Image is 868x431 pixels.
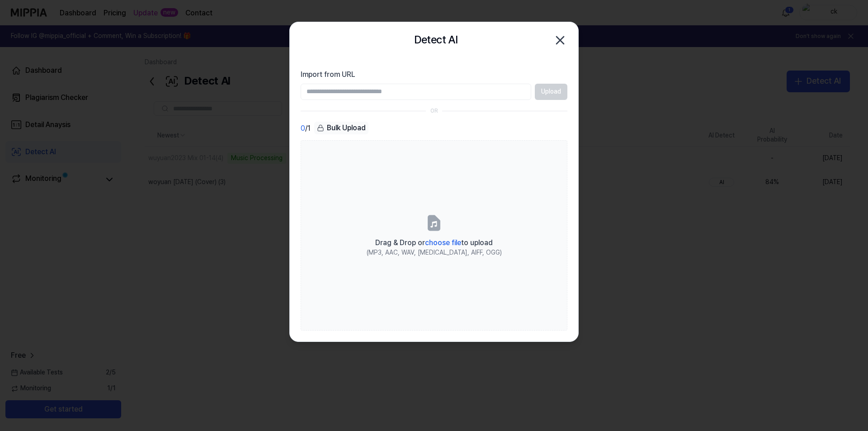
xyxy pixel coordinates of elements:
label: Import from URL [301,69,567,80]
div: / 1 [301,122,311,135]
div: (MP3, AAC, WAV, [MEDICAL_DATA], AIFF, OGG) [367,248,502,257]
button: Bulk Upload [314,122,368,135]
h2: Detect AI [414,31,458,48]
span: Drag & Drop or to upload [375,238,493,247]
span: choose file [425,238,461,247]
span: 0 [301,123,305,134]
div: OR [430,107,438,115]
